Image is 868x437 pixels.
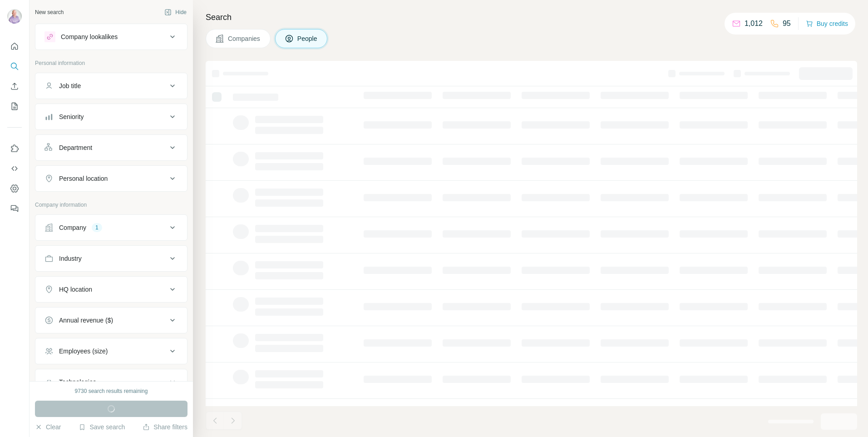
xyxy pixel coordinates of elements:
button: Save search [79,422,125,432]
span: Companies [228,34,261,43]
span: People [297,34,318,43]
button: Feedback [7,200,22,217]
button: Annual revenue ($) [35,309,187,331]
div: HQ location [59,285,92,294]
button: Use Surfe API [7,160,22,177]
button: Clear [35,422,61,432]
button: Employees (size) [35,340,187,362]
p: Personal information [35,59,187,67]
h4: Search [206,11,857,24]
button: Buy credits [806,17,848,30]
div: Job title [59,81,81,90]
button: Quick start [7,38,22,55]
div: Company lookalikes [61,32,118,41]
p: 1,012 [745,18,763,29]
p: Company information [35,201,187,209]
button: Technologies [35,371,187,393]
button: Company1 [35,217,187,238]
button: Department [35,137,187,159]
button: My lists [7,98,22,114]
button: Personal location [35,168,187,189]
div: Company [59,223,86,232]
p: 95 [783,18,791,29]
button: Industry [35,248,187,269]
button: Enrich CSV [7,78,22,94]
img: Avatar [7,9,22,24]
div: Industry [59,254,82,263]
button: Search [7,58,22,74]
button: Job title [35,75,187,97]
button: Seniority [35,106,187,128]
div: Technologies [59,377,96,387]
div: Department [59,143,92,152]
div: Seniority [59,112,84,121]
button: Company lookalikes [35,26,187,48]
div: Employees (size) [59,347,108,356]
div: Annual revenue ($) [59,316,113,325]
button: Share filters [143,422,187,432]
div: Personal location [59,174,108,183]
button: HQ location [35,278,187,300]
button: Dashboard [7,180,22,197]
button: Hide [158,5,193,19]
div: 9730 search results remaining [75,387,148,395]
div: 1 [92,223,102,232]
button: Use Surfe on LinkedIn [7,140,22,157]
div: New search [35,8,64,16]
